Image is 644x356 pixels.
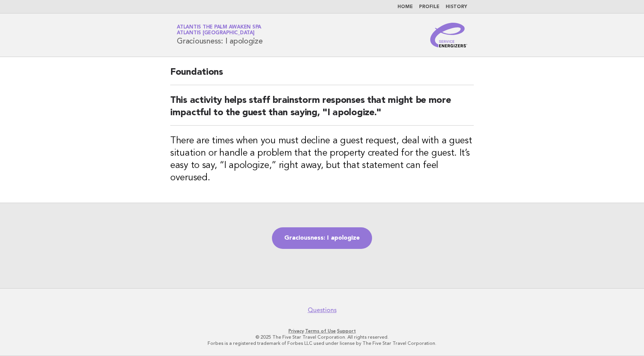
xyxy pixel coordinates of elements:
[177,25,261,35] a: Atlantis The Palm Awaken SpaAtlantis [GEOGRAPHIC_DATA]
[337,328,356,334] a: Support
[177,31,255,36] span: Atlantis [GEOGRAPHIC_DATA]
[86,340,558,346] p: Forbes is a registered trademark of Forbes LLC used under license by The Five Star Travel Corpora...
[305,328,336,334] a: Terms of Use
[177,25,263,45] h1: Graciousness: I apologize
[288,328,304,334] a: Privacy
[430,23,467,47] img: Service Energizers
[170,66,474,85] h2: Foundations
[86,334,558,340] p: © 2025 The Five Star Travel Corporation. All rights reserved.
[272,227,372,249] a: Graciousness: I apologize
[86,328,558,334] p: · ·
[397,5,413,9] a: Home
[419,5,439,9] a: Profile
[170,135,474,184] h3: There are times when you must decline a guest request, deal with a guest situation or handle a pr...
[446,5,467,9] a: History
[170,94,474,126] h2: This activity helps staff brainstorm responses that might be more impactful to the guest than say...
[308,306,337,314] a: Questions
